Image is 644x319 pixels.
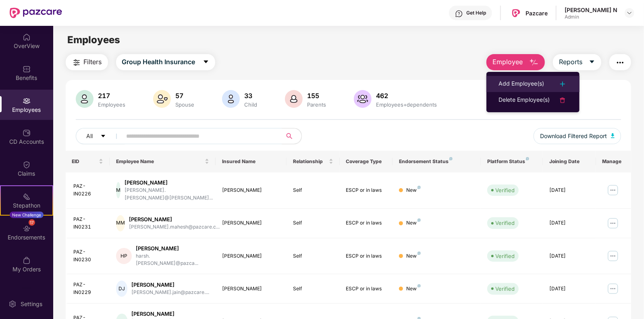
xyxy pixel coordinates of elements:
img: svg+xml;base64,PHN2ZyB4bWxucz0iaHR0cDovL3d3dy53My5vcmcvMjAwMC9zdmciIHhtbG5zOnhsaW5rPSJodHRwOi8vd3... [285,90,303,108]
span: Filters [84,57,102,67]
th: Insured Name [216,151,286,172]
span: search [282,133,297,139]
div: [PERSON_NAME].jain@pazcare.... [131,289,209,296]
div: [PERSON_NAME].[PERSON_NAME]@[PERSON_NAME]... [125,187,213,202]
img: svg+xml;base64,PHN2ZyB4bWxucz0iaHR0cDovL3d3dy53My5vcmcvMjAwMC9zdmciIHhtbG5zOnhsaW5rPSJodHRwOi8vd3... [529,58,539,67]
div: PAZ-IN0230 [74,248,104,264]
img: svg+xml;base64,PHN2ZyBpZD0iQmVuZWZpdHMiIHhtbG5zPSJodHRwOi8vd3d3LnczLm9yZy8yMDAwL3N2ZyIgd2lkdGg9Ij... [23,65,31,73]
div: [PERSON_NAME] [125,179,213,187]
img: svg+xml;base64,PHN2ZyB4bWxucz0iaHR0cDovL3d3dy53My5vcmcvMjAwMC9zdmciIHhtbG5zOnhsaW5rPSJodHRwOi8vd3... [354,90,372,108]
img: svg+xml;base64,PHN2ZyB4bWxucz0iaHR0cDovL3d3dy53My5vcmcvMjAwMC9zdmciIHdpZHRoPSIyNCIgaGVpZ2h0PSIyNC... [72,58,81,67]
span: Download Filtered Report [540,132,607,141]
img: svg+xml;base64,PHN2ZyBpZD0iRW1wbG95ZWVzIiB4bWxucz0iaHR0cDovL3d3dy53My5vcmcvMjAwMC9zdmciIHdpZHRoPS... [23,97,31,105]
div: MM [116,215,125,231]
div: Get Help [466,10,486,16]
button: Download Filtered Report [534,128,621,144]
img: svg+xml;base64,PHN2ZyB4bWxucz0iaHR0cDovL3d3dy53My5vcmcvMjAwMC9zdmciIHdpZHRoPSI4IiBoZWlnaHQ9IjgiIH... [526,157,529,160]
button: Filters [66,54,108,70]
div: [PERSON_NAME].mahesh@pazcare.c... [129,223,220,231]
span: Relationship [293,158,327,165]
span: Reports [559,57,582,67]
div: [DATE] [549,285,590,293]
div: Verified [495,186,515,194]
div: 462 [375,92,439,100]
span: Employee Name [116,158,203,165]
div: Self [293,252,333,260]
div: Delete Employee(s) [499,95,550,105]
div: ESCP or in laws [346,285,386,293]
div: Self [293,219,333,227]
div: [PERSON_NAME] [132,310,210,318]
button: Group Health Insurancecaret-down [116,54,215,70]
img: manageButton [607,250,619,262]
th: Joining Date [543,151,596,172]
div: [PERSON_NAME] [222,187,280,194]
img: New Pazcare Logo [10,8,62,18]
div: Stepathon [1,201,52,210]
th: EID [66,151,110,172]
div: [PERSON_NAME] [222,252,280,260]
th: Manage [596,151,632,172]
div: Child [243,101,259,108]
div: Add Employee(s) [499,79,544,89]
div: [PERSON_NAME] [222,285,280,293]
img: svg+xml;base64,PHN2ZyBpZD0iSG9tZSIgeG1sbnM9Imh0dHA6Ly93d3cudzMub3JnLzIwMDAvc3ZnIiB3aWR0aD0iMjAiIG... [23,33,31,41]
img: svg+xml;base64,PHN2ZyBpZD0iSGVscC0zMngzMiIgeG1sbnM9Imh0dHA6Ly93d3cudzMub3JnLzIwMDAvc3ZnIiB3aWR0aD... [455,10,463,18]
img: svg+xml;base64,PHN2ZyB4bWxucz0iaHR0cDovL3d3dy53My5vcmcvMjAwMC9zdmciIHdpZHRoPSIyNCIgaGVpZ2h0PSIyNC... [558,79,567,89]
div: PAZ-IN0229 [74,281,104,296]
div: ESCP or in laws [346,187,386,194]
div: New Challenge [10,212,44,218]
div: Verified [495,285,515,293]
img: svg+xml;base64,PHN2ZyBpZD0iU2V0dGluZy0yMHgyMCIgeG1sbnM9Imh0dHA6Ly93d3cudzMub3JnLzIwMDAvc3ZnIiB3aW... [8,300,17,308]
div: 155 [306,92,328,100]
div: Parents [306,101,328,108]
div: Self [293,285,333,293]
div: PAZ-IN0231 [74,216,104,231]
img: svg+xml;base64,PHN2ZyB4bWxucz0iaHR0cDovL3d3dy53My5vcmcvMjAwMC9zdmciIHdpZHRoPSI4IiBoZWlnaHQ9IjgiIH... [418,284,421,288]
img: svg+xml;base64,PHN2ZyB4bWxucz0iaHR0cDovL3d3dy53My5vcmcvMjAwMC9zdmciIHdpZHRoPSIyNCIgaGVpZ2h0PSIyNC... [615,58,625,67]
div: New [406,285,421,293]
div: harsh.[PERSON_NAME]@pazca... [136,252,210,268]
span: EID [72,158,98,165]
div: Settings [18,300,45,308]
img: svg+xml;base64,PHN2ZyBpZD0iUGF6Y2FyZCIgeG1sbnM9Imh0dHA6Ly93d3cudzMub3JnLzIwMDAvc3ZnIiB3aWR0aD0iMj... [23,288,31,296]
img: svg+xml;base64,PHN2ZyB4bWxucz0iaHR0cDovL3d3dy53My5vcmcvMjAwMC9zdmciIHdpZHRoPSI4IiBoZWlnaHQ9IjgiIH... [418,218,421,222]
div: [PERSON_NAME] [136,245,210,252]
img: svg+xml;base64,PHN2ZyB4bWxucz0iaHR0cDovL3d3dy53My5vcmcvMjAwMC9zdmciIHdpZHRoPSI4IiBoZWlnaHQ9IjgiIH... [418,186,421,189]
img: svg+xml;base64,PHN2ZyBpZD0iRHJvcGRvd24tMzJ4MzIiIHhtbG5zPSJodHRwOi8vd3d3LnczLm9yZy8yMDAwL3N2ZyIgd2... [626,10,633,16]
button: Allcaret-down [76,128,125,144]
span: caret-down [203,59,209,66]
th: Employee Name [110,151,216,172]
img: manageButton [607,184,619,197]
div: 57 [174,92,196,100]
div: [PERSON_NAME] [222,219,280,227]
img: svg+xml;base64,PHN2ZyB4bWxucz0iaHR0cDovL3d3dy53My5vcmcvMjAwMC9zdmciIHdpZHRoPSI4IiBoZWlnaHQ9IjgiIH... [449,157,453,160]
img: svg+xml;base64,PHN2ZyB4bWxucz0iaHR0cDovL3d3dy53My5vcmcvMjAwMC9zdmciIHhtbG5zOnhsaW5rPSJodHRwOi8vd3... [222,90,240,108]
span: Group Health Insurance [122,57,195,67]
div: ESCP or in laws [346,219,386,227]
button: Reportscaret-down [553,54,601,70]
span: All [87,132,93,141]
img: svg+xml;base64,PHN2ZyB4bWxucz0iaHR0cDovL3d3dy53My5vcmcvMjAwMC9zdmciIHdpZHRoPSIyNCIgaGVpZ2h0PSIyNC... [558,95,567,105]
div: Platform Status [487,158,536,165]
div: New [406,219,421,227]
div: 33 [243,92,259,100]
div: 217 [97,92,127,100]
th: Coverage Type [340,151,393,172]
button: Employee [486,54,545,70]
img: svg+xml;base64,PHN2ZyB4bWxucz0iaHR0cDovL3d3dy53My5vcmcvMjAwMC9zdmciIHhtbG5zOnhsaW5rPSJodHRwOi8vd3... [76,90,93,108]
span: caret-down [100,133,106,140]
img: svg+xml;base64,PHN2ZyB4bWxucz0iaHR0cDovL3d3dy53My5vcmcvMjAwMC9zdmciIHdpZHRoPSIyMSIgaGVpZ2h0PSIyMC... [23,193,31,201]
th: Relationship [287,151,340,172]
span: caret-down [589,59,595,66]
div: New [406,252,421,260]
div: 17 [29,219,35,226]
img: svg+xml;base64,PHN2ZyBpZD0iTXlfT3JkZXJzIiBkYXRhLW5hbWU9Ik15IE9yZGVycyIgeG1sbnM9Imh0dHA6Ly93d3cudz... [23,256,31,264]
div: New [406,187,421,194]
div: [PERSON_NAME] [129,216,220,223]
img: svg+xml;base64,PHN2ZyB4bWxucz0iaHR0cDovL3d3dy53My5vcmcvMjAwMC9zdmciIHhtbG5zOnhsaW5rPSJodHRwOi8vd3... [153,90,171,108]
div: Employees+dependents [375,101,439,108]
div: Admin [565,14,617,20]
div: Employees [97,101,127,108]
div: DJ [116,281,127,297]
